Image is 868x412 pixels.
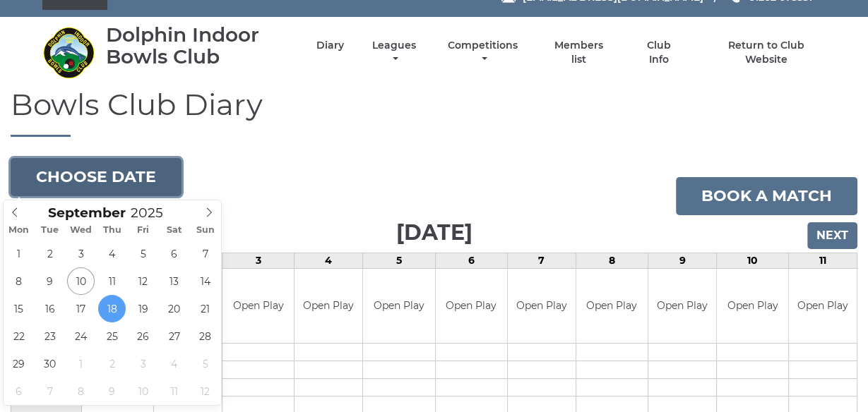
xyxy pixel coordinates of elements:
img: Dolphin Indoor Bowls Club [42,26,95,79]
span: Sun [190,226,221,235]
td: Open Play [295,269,362,343]
a: Return to Club Website [706,39,826,66]
td: Open Play [436,269,507,343]
span: October 8, 2025 [67,377,95,405]
span: October 1, 2025 [67,350,95,377]
td: 7 [507,253,576,269]
span: September 27, 2025 [160,322,188,350]
span: September 19, 2025 [129,295,157,322]
span: Scroll to increment [48,207,126,220]
span: Tue [35,226,66,235]
span: September 21, 2025 [191,295,219,322]
span: September 22, 2025 [5,322,32,350]
td: 10 [716,253,788,269]
span: Mon [4,226,35,235]
td: Open Play [576,269,648,343]
span: September 6, 2025 [160,240,188,267]
span: October 11, 2025 [160,377,188,405]
a: Competitions [445,39,522,66]
td: Open Play [648,269,716,343]
button: Choose date [11,158,182,196]
span: September 1, 2025 [5,240,32,267]
span: October 7, 2025 [36,377,64,405]
span: September 30, 2025 [36,350,64,377]
td: 5 [363,253,435,269]
span: October 10, 2025 [129,377,157,405]
span: Sat [159,226,190,235]
span: September 25, 2025 [98,322,126,350]
span: September 20, 2025 [160,295,188,322]
td: 6 [435,253,507,269]
span: October 3, 2025 [129,350,157,377]
span: September 7, 2025 [191,240,219,267]
td: Open Play [717,269,788,343]
a: Leagues [369,39,420,66]
span: Wed [66,226,97,235]
span: October 9, 2025 [98,377,126,405]
span: October 2, 2025 [98,350,126,377]
span: September 13, 2025 [160,267,188,295]
span: October 5, 2025 [191,350,219,377]
span: September 18, 2025 [98,295,126,322]
span: Fri [128,226,159,235]
h1: Bowls Club Diary [11,88,857,137]
span: October 12, 2025 [191,377,219,405]
a: Book a match [676,177,857,215]
span: October 4, 2025 [160,350,188,377]
td: 9 [648,253,716,269]
span: September 14, 2025 [191,267,219,295]
div: Dolphin Indoor Bowls Club [106,24,292,68]
td: 3 [222,253,295,269]
span: October 6, 2025 [5,377,32,405]
span: September 12, 2025 [129,267,157,295]
td: Open Play [222,269,294,343]
span: September 28, 2025 [191,322,219,350]
span: September 5, 2025 [129,240,157,267]
span: September 8, 2025 [5,267,32,295]
span: September 23, 2025 [36,322,64,350]
td: Open Play [789,269,857,343]
span: September 9, 2025 [36,267,64,295]
span: September 24, 2025 [67,322,95,350]
span: September 17, 2025 [67,295,95,322]
input: Scroll to increment [126,205,181,221]
input: Next [807,222,857,249]
span: September 15, 2025 [5,295,32,322]
span: September 3, 2025 [67,240,95,267]
span: September 4, 2025 [98,240,126,267]
td: 11 [789,253,857,269]
span: September 16, 2025 [36,295,64,322]
span: September 11, 2025 [98,267,126,295]
td: Open Play [508,269,576,343]
span: September 2, 2025 [36,240,64,267]
td: Open Play [363,269,434,343]
a: Diary [316,39,344,52]
span: Thu [97,226,128,235]
span: September 29, 2025 [5,350,32,377]
td: 8 [576,253,648,269]
span: September 26, 2025 [129,322,157,350]
a: Club Info [636,39,682,66]
span: September 10, 2025 [67,267,95,295]
a: Members list [546,39,611,66]
td: 4 [295,253,363,269]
